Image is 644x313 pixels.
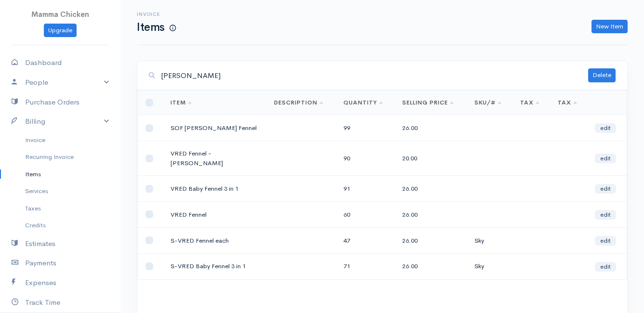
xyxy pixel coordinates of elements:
td: 47 [336,227,394,253]
td: VRED Fennel - [PERSON_NAME] [163,141,266,176]
td: 60 [336,202,394,228]
a: edit [595,184,616,194]
td: 91 [336,176,394,202]
a: Description [274,99,323,106]
h1: Items [137,21,175,33]
td: 90 [336,141,394,176]
a: edit [595,123,616,133]
span: How to create a new Item? [170,24,176,32]
td: VRED Baby Fennel 3 in 1 [163,176,266,202]
a: Tax [520,99,539,106]
td: SOF [PERSON_NAME] Fennel [163,115,266,141]
td: S-VRED Baby Fennel 3 in 1 [163,253,266,279]
td: 71 [336,253,394,279]
a: edit [595,210,616,220]
a: Tax [558,99,577,106]
td: 20.00 [394,141,466,176]
h6: Invoice [137,12,175,17]
td: 26.00 [394,253,466,279]
a: edit [595,154,616,163]
td: Sky [467,227,513,253]
td: VRED Fennel [163,202,266,228]
td: 99 [336,115,394,141]
td: Sky [467,253,513,279]
a: New Item [591,20,628,34]
td: S-VRED Fennel each [163,227,266,253]
span: Mamma Chicken [31,10,89,19]
td: 26.00 [394,115,466,141]
button: Delete [588,68,616,82]
a: edit [595,262,616,272]
a: Item [171,99,192,106]
a: edit [595,236,616,246]
td: 26.00 [394,176,466,202]
a: Quantity [343,99,383,106]
a: Upgrade [44,24,77,38]
a: SKU/# [474,99,502,106]
td: 26.00 [394,227,466,253]
a: Selling Price [402,99,453,106]
td: 26.00 [394,202,466,228]
input: Search [161,66,588,86]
